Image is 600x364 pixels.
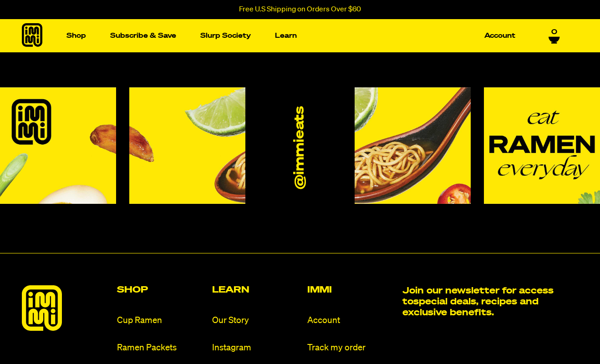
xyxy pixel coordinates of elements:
[212,342,300,354] a: Instagram
[307,342,395,354] a: Track my order
[22,285,62,331] img: immieats
[307,285,395,294] h2: Immi
[197,29,254,43] a: Slurp Society
[549,28,560,44] a: 0
[271,29,300,43] a: Learn
[307,314,395,327] a: Account
[117,342,205,354] a: Ramen Packets
[129,87,245,203] img: Instagram
[481,29,519,43] a: Account
[239,5,361,14] p: Free U.S Shipping on Orders Over $60
[117,314,205,327] a: Cup Ramen
[484,87,600,203] img: Instagram
[212,285,300,294] h2: Learn
[292,106,308,189] a: @immieats
[551,28,557,36] span: 0
[355,87,471,203] img: Instagram
[212,314,300,327] a: Our Story
[402,285,559,318] h2: Join our newsletter for access to special deals, recipes and exclusive benefits.
[117,285,205,294] h2: Shop
[63,19,519,52] nav: Main navigation
[107,29,180,43] a: Subscribe & Save
[63,29,90,43] a: Shop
